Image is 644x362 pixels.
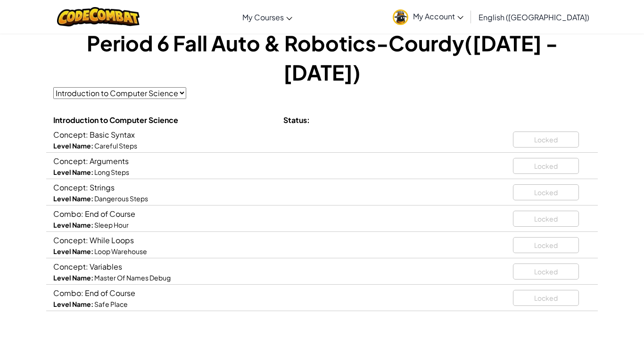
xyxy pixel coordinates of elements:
span: Combo: End of Course [53,288,135,298]
h1: Period 6 Fall Auto & Robotics-Courdy([DATE] - [DATE]) [53,28,591,87]
span: Loop Warehouse [94,247,147,255]
span: My Account [413,11,463,21]
a: My Account [388,2,468,32]
span: Concept: While Loops [53,235,134,245]
span: Concept: Strings [53,182,115,192]
span: Concept: Variables [53,262,122,271]
strong: Level Name: [53,221,93,229]
span: Safe Place [94,300,128,308]
span: Status: [283,115,310,125]
span: Concept: Basic Syntax [53,130,135,140]
span: English ([GEOGRAPHIC_DATA]) [479,12,589,22]
span: Dangerous Steps [94,194,148,203]
strong: Level Name: [53,168,93,176]
span: Sleep Hour [94,221,129,229]
strong: Level Name: [53,194,93,203]
strong: Level Name: [53,300,93,308]
span: Long Steps [94,168,129,176]
span: Concept: Arguments [53,156,129,166]
span: Careful Steps [94,141,137,150]
strong: Level Name: [53,247,93,255]
span: Introduction to Computer Science [53,115,178,125]
span: Master Of Names Debug [94,273,171,282]
img: avatar [393,9,408,25]
strong: Level Name: [53,141,93,150]
span: My Courses [242,12,284,22]
a: My Courses [238,4,297,30]
a: English ([GEOGRAPHIC_DATA]) [474,4,594,30]
img: CodeCombat logo [57,7,140,26]
span: Combo: End of Course [53,209,135,219]
strong: Level Name: [53,273,93,282]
